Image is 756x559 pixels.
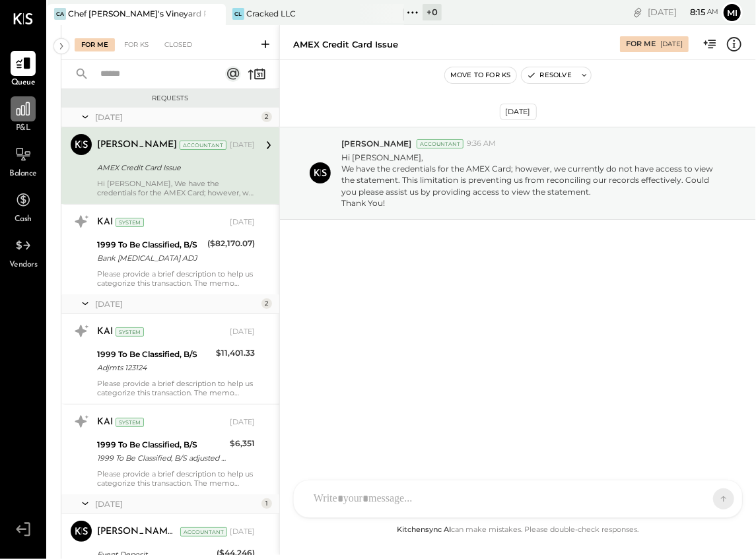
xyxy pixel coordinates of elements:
div: 1999 To Be Classified, B/S [97,238,203,251]
a: P&L [1,96,46,135]
a: Balance [1,142,46,180]
div: For Me [75,38,115,51]
div: Accountant [180,141,226,150]
div: System [116,218,144,227]
div: 2 [261,112,272,122]
div: KAI [97,416,113,429]
div: System [116,418,144,427]
div: Adjmts 123124 [97,361,212,374]
div: 1999 To Be Classified, B/S adjusted to GL 8130 [97,451,226,465]
div: Accountant [417,139,464,148]
div: 2 [261,298,272,309]
span: 9:36 AM [467,139,496,149]
div: [PERSON_NAME] Del [PERSON_NAME] [97,525,178,539]
div: $6,351 [230,437,255,450]
button: Move to for ks [445,67,516,83]
div: AMEX Credit Card Issue [293,38,398,51]
div: Bank [MEDICAL_DATA] ADJ [97,251,203,265]
div: System [116,327,144,337]
div: $11,401.33 [216,346,255,360]
div: KAI [97,216,113,229]
button: mi [722,2,743,23]
span: [PERSON_NAME] [341,138,411,149]
div: Please provide a brief description to help us categorize this transaction. The memo might be help... [97,469,255,488]
button: Resolve [522,67,577,83]
div: [DATE] [230,217,255,228]
div: Requests [68,94,273,103]
div: CL [232,8,244,20]
div: AMEX Credit Card Issue [97,161,251,174]
a: Cash [1,187,46,226]
span: Balance [9,168,37,180]
span: Vendors [9,259,38,271]
div: For Me [626,39,656,49]
div: For KS [118,38,155,51]
div: CA [54,8,66,20]
div: Cracked LLC [246,8,296,19]
div: 1999 To Be Classified, B/S [97,438,226,451]
div: [PERSON_NAME] [97,139,177,152]
a: Queue [1,51,46,89]
div: [DATE] [230,527,255,537]
div: Accountant [180,527,227,537]
div: [DATE] [95,498,258,510]
div: Closed [158,38,199,51]
div: [DATE] [230,140,255,150]
div: Chef [PERSON_NAME]'s Vineyard Restaurant [68,8,206,19]
div: Hi [PERSON_NAME], We have the credentials for the AMEX Card; however, we currently do not have ac... [97,179,255,197]
p: Hi [PERSON_NAME], We have the credentials for the AMEX Card; however, we currently do not have ac... [341,152,725,209]
div: KAI [97,325,113,339]
a: Vendors [1,233,46,271]
div: [DATE] [95,298,258,310]
div: [DATE] [230,327,255,337]
div: + 0 [423,4,442,20]
div: 1 [261,498,272,509]
div: ($82,170.07) [207,237,255,250]
div: [DATE] [230,417,255,428]
div: [DATE] [95,112,258,123]
div: 1999 To Be Classified, B/S [97,348,212,361]
div: copy link [631,5,644,19]
div: [DATE] [660,40,683,49]
div: [DATE] [500,104,537,120]
span: Cash [15,214,32,226]
span: Queue [11,77,36,89]
div: Please provide a brief description to help us categorize this transaction. The memo might be help... [97,379,255,397]
div: Please provide a brief description to help us categorize this transaction. The memo might be help... [97,269,255,288]
div: [DATE] [648,6,718,18]
span: P&L [16,123,31,135]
